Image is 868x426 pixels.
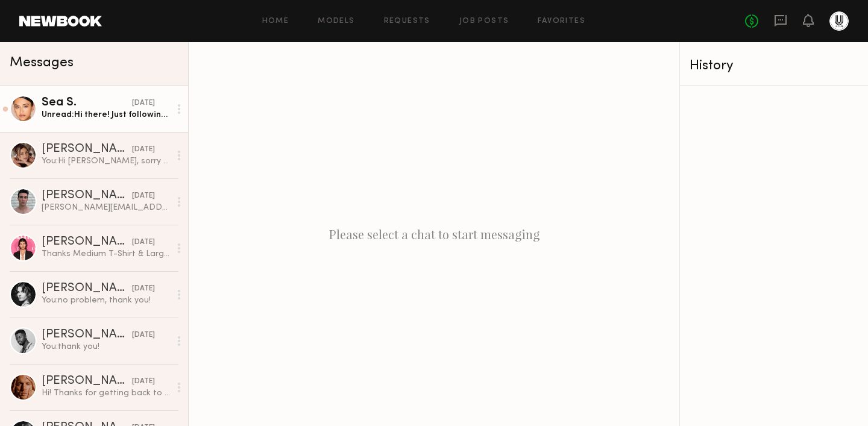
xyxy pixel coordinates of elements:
[42,248,170,260] div: Thanks Medium T-Shirt & Large hoodie!
[132,376,155,387] div: [DATE]
[132,98,155,109] div: [DATE]
[132,283,155,295] div: [DATE]
[42,155,170,167] div: You: Hi [PERSON_NAME], sorry for the late notice but we had one of our models cancel and I was wo...
[132,330,155,341] div: [DATE]
[189,42,679,426] div: Please select a chat to start messaging
[42,295,170,306] div: You: no problem, thank you!
[42,190,132,202] div: [PERSON_NAME]
[459,17,509,25] a: Job Posts
[42,202,170,213] div: [PERSON_NAME][EMAIL_ADDRESS][PERSON_NAME][DOMAIN_NAME]
[318,17,354,25] a: Models
[42,341,170,352] div: You: thank you!
[42,97,132,109] div: Sea S.
[10,56,74,70] span: Messages
[42,109,170,121] div: Unread: Hi there! Just following up to confirm that I’m locked in for the shoot on [DATE]. I’m lo...
[132,190,155,202] div: [DATE]
[42,236,132,248] div: [PERSON_NAME]
[132,144,155,155] div: [DATE]
[690,59,858,73] div: History
[42,329,132,341] div: [PERSON_NAME]
[42,375,132,387] div: [PERSON_NAME]
[42,387,170,399] div: Hi! Thanks for getting back to me. That’s unfortunately lower than my usual day rate. I appreciat...
[384,17,430,25] a: Requests
[42,143,132,155] div: [PERSON_NAME]
[538,17,585,25] a: Favorites
[42,283,132,295] div: [PERSON_NAME]
[262,17,289,25] a: Home
[132,237,155,248] div: [DATE]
